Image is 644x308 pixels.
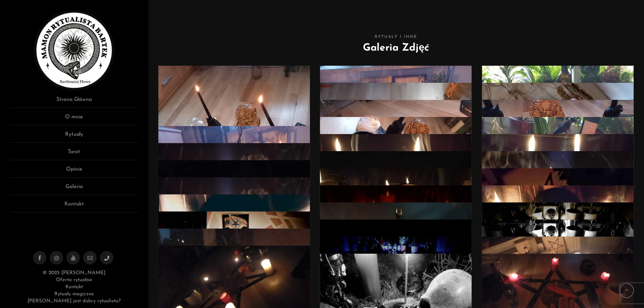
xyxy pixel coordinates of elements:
img: Rytualista Bartek [34,10,114,90]
span: Rytuały i inne [158,34,634,41]
a: Kontakt [10,200,138,212]
a: Strona Główna [10,96,138,108]
a: Kontakt [65,285,83,290]
span: Rytuały i inne [158,298,634,305]
a: Opinie [10,165,138,178]
a: Galeria [10,183,138,195]
a: Rytuały magiczne [54,292,94,297]
a: Oferta rytuałów [56,278,92,283]
a: [PERSON_NAME] jest dobry rytualista? [28,299,121,304]
a: Rytuały [10,130,138,143]
a: O mnie [10,113,138,125]
a: Tarot [10,148,138,160]
h2: Galeria Zdjęć [158,41,634,56]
